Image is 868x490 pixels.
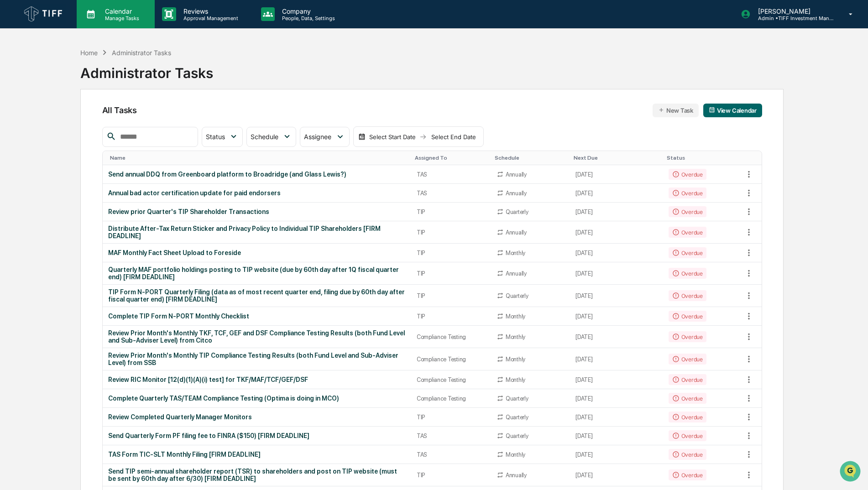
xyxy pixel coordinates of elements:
p: Manage Tasks [98,15,144,21]
td: [DATE] [570,203,663,221]
td: [DATE] [570,408,663,427]
a: Powered byPylon [64,154,110,162]
div: Overdue [669,449,706,460]
button: View Calendar [703,104,762,117]
img: 1746055101610-c473b297-6a78-478c-a979-82029cc54cd1 [9,70,26,86]
div: Administrator Tasks [112,49,171,57]
div: Overdue [669,206,706,217]
img: logo [22,4,66,24]
div: TIP [417,292,486,299]
span: Data Lookup [18,132,58,141]
span: Assignee [304,133,331,141]
div: Quarterly [506,292,528,299]
div: TAS [417,190,486,197]
td: [DATE] [570,389,663,408]
div: Review Prior Month's Monthly TKF, TCF, GEF and DSF Compliance Testing Results (both Fund Level an... [108,329,406,344]
div: Compliance Testing [417,376,486,383]
div: Toggle SortBy [574,155,659,161]
div: Toggle SortBy [743,155,762,161]
td: [DATE] [570,244,663,262]
div: Quarterly [506,209,528,215]
div: Annually [506,472,527,479]
td: [DATE] [570,184,663,203]
div: Monthly [506,250,525,256]
td: [DATE] [570,464,663,486]
div: Quarterly MAF portfolio holdings posting to TIP website (due by 60th day after 1Q fiscal quarter ... [108,266,406,281]
div: Monthly [506,334,525,340]
div: Review Completed Quarterly Manager Monitors [108,413,406,421]
div: Annually [506,270,527,277]
p: How can we help? [9,19,166,34]
div: Home [80,49,98,57]
div: Compliance Testing [417,356,486,363]
div: Administrator Tasks [80,57,213,81]
span: Attestations [75,115,113,124]
div: Monthly [506,451,525,458]
a: 🔎Data Lookup [5,129,61,145]
div: Review prior Quarter's TIP Shareholder Transactions [108,208,406,215]
div: TIP [417,270,486,277]
span: Pylon [91,155,110,162]
div: Overdue [669,469,706,480]
div: Toggle SortBy [667,155,740,161]
div: Overdue [669,374,706,385]
div: Select End Date [429,133,479,141]
div: Toggle SortBy [110,155,408,161]
div: Compliance Testing [417,334,486,340]
div: Annually [506,171,527,178]
a: 🗄️Attestations [63,111,117,128]
div: Start new chat [31,70,150,79]
p: Company [275,7,340,15]
p: Calendar [98,7,144,15]
div: Toggle SortBy [495,155,566,161]
div: TAS Form TIC-SLT Monthly Filing [FIRM DEADLINE] [108,451,406,458]
div: Annual bad actor certification update for paid endorsers [108,189,406,197]
div: Annually [506,190,527,197]
div: Overdue [669,169,706,180]
div: TIP [417,250,486,256]
p: People, Data, Settings [275,15,340,21]
div: TIP [417,209,486,215]
div: Quarterly [506,414,528,421]
td: [DATE] [570,165,663,184]
div: Compliance Testing [417,395,486,402]
span: Preclearance [18,115,59,124]
div: 🗄️ [66,116,73,123]
td: [DATE] [570,326,663,348]
p: Approval Management [176,15,243,21]
div: Review Prior Month's Monthly TIP Compliance Testing Results (both Fund Level and Sub-Adviser Leve... [108,352,406,366]
td: [DATE] [570,370,663,389]
span: Schedule [251,133,278,141]
div: Overdue [669,290,706,301]
div: TAS [417,451,486,458]
td: [DATE] [570,285,663,307]
div: Review RIC Monitor [12(d)(1)(A)(i) test] for TKF/MAF/TCF/GEF/DSF [108,376,406,383]
div: Monthly [506,376,525,383]
div: We're available if you need us! [31,79,115,86]
div: Toggle SortBy [415,155,487,161]
div: Overdue [669,247,706,258]
div: Send annual DDQ from Greenboard platform to Broadridge (and Glass Lewis?) [108,171,406,178]
a: 🖐️Preclearance [5,111,63,128]
img: arrow right [419,133,427,141]
span: All Tasks [102,105,137,115]
div: Send Quarterly Form PF filing fee to FINRA ($150) [FIRM DEADLINE] [108,432,406,439]
td: [DATE] [570,221,663,244]
div: Overdue [669,393,706,404]
div: Quarterly [506,395,528,402]
div: Complete TIP Form N-PORT Monthly Checklist [108,313,406,320]
img: calendar [358,133,366,141]
td: [DATE] [570,427,663,445]
td: [DATE] [570,262,663,285]
iframe: Open customer support [839,460,863,485]
div: TAS [417,171,486,178]
div: TIP [417,414,486,421]
div: Overdue [669,311,706,322]
td: [DATE] [570,445,663,464]
div: Overdue [669,331,706,342]
div: Overdue [669,227,706,238]
div: Overdue [669,412,706,422]
p: Admin • TIFF Investment Management [751,15,836,21]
